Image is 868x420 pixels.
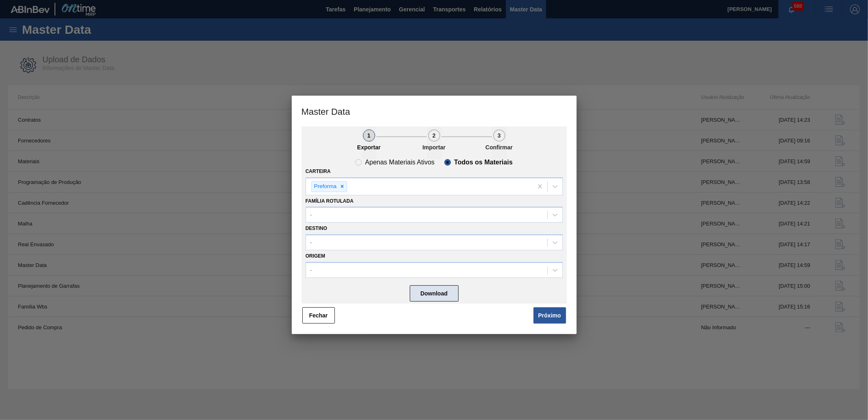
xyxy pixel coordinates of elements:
button: Download [410,285,459,302]
div: 3 [493,129,505,142]
p: Confirmar [479,144,520,151]
div: 1 [363,129,375,142]
button: Fechar [302,307,335,324]
h3: Master Data [292,96,577,127]
div: - [310,267,312,274]
button: 2Importar [427,127,442,159]
div: 2 [428,129,440,142]
label: Carteira [306,168,331,174]
div: - [310,212,312,219]
clb-radio-button: Todos os Materiais [444,159,513,166]
div: - [310,239,312,246]
p: Exportar [349,144,389,151]
button: 3Confirmar [492,127,507,159]
button: Próximo [533,307,566,324]
label: Família Rotulada [306,198,354,204]
label: Origem [306,253,326,259]
clb-radio-button: Apenas Materiais Ativos [355,159,435,166]
button: 1Exportar [362,127,376,159]
div: Preforma [312,182,338,192]
p: Importar [414,144,455,151]
label: Destino [306,225,327,231]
